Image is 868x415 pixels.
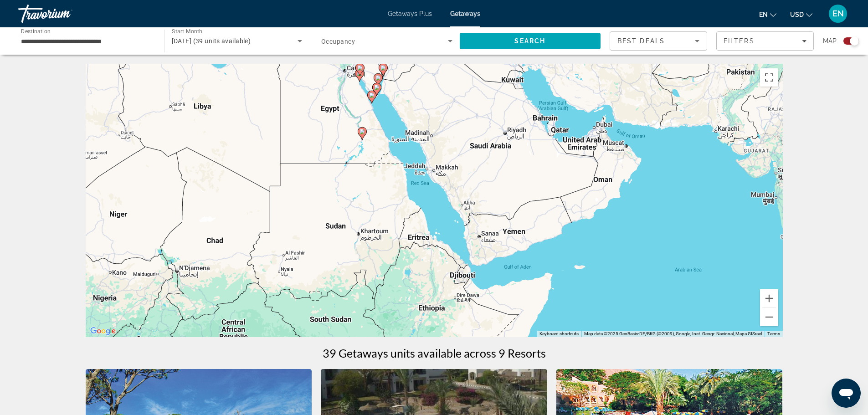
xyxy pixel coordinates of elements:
[21,28,51,34] span: Destination
[826,4,850,23] button: User Menu
[790,11,804,18] span: USD
[716,31,814,51] button: Filters
[321,38,355,45] span: Occupancy
[172,28,202,35] span: Start Month
[450,10,480,17] a: Getaways
[460,33,601,49] button: Search
[323,346,546,360] h1: 39 Getaways units available across 9 Resorts
[759,11,768,18] span: en
[760,308,778,326] button: Zoom out
[88,325,118,337] a: Open this area in Google Maps (opens a new window)
[759,8,776,21] button: Change language
[388,10,432,17] a: Getaways Plus
[790,8,812,21] button: Change currency
[823,35,837,47] span: Map
[724,37,755,45] span: Filters
[617,36,699,46] mat-select: Sort by
[617,37,665,45] span: Best Deals
[539,331,579,337] button: Keyboard shortcuts
[514,37,545,45] span: Search
[172,37,251,45] span: [DATE] (39 units available)
[832,9,844,18] span: EN
[584,331,762,336] span: Map data ©2025 GeoBasis-DE/BKG (©2009), Google, Inst. Geogr. Nacional, Mapa GISrael
[18,2,109,26] a: Travorium
[767,331,780,336] a: Terms (opens in new tab)
[760,68,778,87] button: Toggle fullscreen view
[21,36,152,47] input: Select destination
[88,325,118,337] img: Google
[760,289,778,307] button: Zoom in
[832,379,861,408] iframe: Button to launch messaging window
